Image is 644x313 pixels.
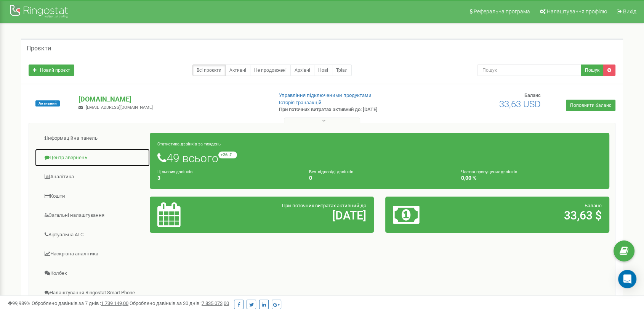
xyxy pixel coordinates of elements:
a: Активні [225,65,250,76]
button: Пошук [581,65,604,76]
a: Інформаційна панель [35,129,150,148]
u: 7 835 073,00 [202,300,229,306]
h4: 0 [309,175,450,181]
h2: [DATE] [231,209,366,222]
small: Статистика дзвінків за тиждень [157,142,221,147]
small: Без відповіді дзвінків [309,169,353,174]
small: Частка пропущених дзвінків [461,169,517,174]
input: Пошук [477,65,582,76]
span: [EMAIL_ADDRESS][DOMAIN_NAME] [86,105,153,110]
span: Налаштування профілю [547,8,607,15]
a: Аналiтика [35,168,150,186]
a: Не продовжені [250,65,291,76]
a: Центр звернень [35,148,150,167]
p: При поточних витратах активний до: [DATE] [279,106,417,113]
a: Історія транзакцій [279,100,322,105]
a: Наскрізна аналітика [35,245,150,263]
span: Активний [35,100,60,106]
div: Open Intercom Messenger [618,270,636,288]
a: Поповнити баланс [566,100,615,111]
a: Загальні налаштування [35,206,150,225]
a: Архівні [290,65,314,76]
h5: Проєкти [27,45,51,52]
span: Баланс [524,92,541,98]
a: Віртуальна АТС [35,226,150,244]
span: Оброблено дзвінків за 30 днів : [130,300,229,306]
a: Колбек [35,264,150,283]
small: +26 [218,152,237,158]
a: Новий проєкт [29,65,74,76]
h1: 49 всього [157,152,602,165]
span: Реферальна програма [474,8,530,15]
span: Вихід [623,8,636,15]
a: Управління підключеними продуктами [279,92,372,98]
h2: 33,63 $ [466,209,602,222]
h4: 0,00 % [461,175,602,181]
a: Налаштування Ringostat Smart Phone [35,284,150,302]
a: Всі проєкти [192,65,226,76]
p: [DOMAIN_NAME] [78,94,266,104]
span: При поточних витратах активний до [282,203,366,208]
h4: 3 [157,175,298,181]
a: Нові [314,65,332,76]
span: 33,63 USD [499,99,541,110]
span: Оброблено дзвінків за 7 днів : [32,300,128,306]
small: Цільових дзвінків [157,169,192,174]
a: Тріал [332,65,352,76]
u: 1 739 149,00 [101,300,128,306]
a: Кошти [35,187,150,206]
span: Баланс [585,203,602,208]
span: 99,989% [8,300,30,306]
